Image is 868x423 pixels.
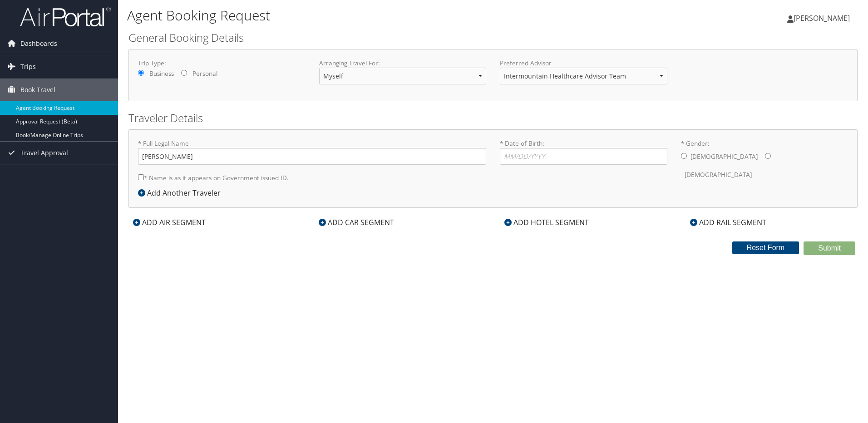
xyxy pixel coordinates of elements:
label: Trip Type: [138,59,306,68]
label: Arranging Travel For: [319,59,487,68]
h2: Traveler Details [128,110,858,126]
input: * Name is as it appears on Government issued ID. [138,174,144,180]
span: [PERSON_NAME] [794,13,850,23]
img: airportal-logo.png [20,6,111,27]
span: Dashboards [20,32,57,55]
label: * Full Legal Name [138,139,486,165]
label: Personal [192,69,217,78]
h2: General Booking Details [128,30,858,45]
div: ADD RAIL SEGMENT [686,217,771,228]
div: ADD CAR SEGMENT [314,217,399,228]
label: * Date of Birth: [500,139,667,165]
div: ADD AIR SEGMENT [128,217,210,228]
input: * Gender:[DEMOGRAPHIC_DATA][DEMOGRAPHIC_DATA] [765,153,771,159]
div: ADD HOTEL SEGMENT [500,217,593,228]
span: Trips [20,55,36,78]
label: Business [149,69,174,78]
a: [PERSON_NAME] [787,5,859,32]
label: Preferred Advisor [500,59,667,68]
div: Add Another Traveler [138,187,225,198]
h1: Agent Booking Request [127,6,615,25]
label: * Name is as it appears on Government issued ID. [138,169,289,186]
span: Book Travel [20,79,55,101]
input: * Gender:[DEMOGRAPHIC_DATA][DEMOGRAPHIC_DATA] [681,153,687,159]
label: [DEMOGRAPHIC_DATA] [690,148,758,165]
span: Travel Approval [20,142,68,164]
button: Reset Form [732,241,799,254]
label: [DEMOGRAPHIC_DATA] [685,166,752,183]
input: * Full Legal Name [138,148,486,165]
button: Submit [804,241,855,255]
input: * Date of Birth: [500,148,667,165]
label: * Gender: [681,139,848,184]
